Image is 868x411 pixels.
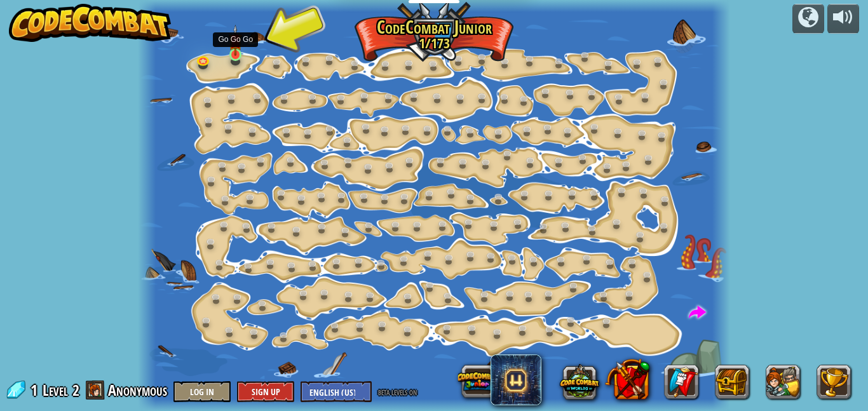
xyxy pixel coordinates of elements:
img: level-banner-unstarted.png [229,25,242,56]
span: 1 [31,380,41,400]
button: Sign Up [237,381,294,402]
button: Log In [173,381,231,402]
button: Adjust volume [827,4,859,34]
button: Campaigns [792,4,824,34]
img: CodeCombat - Learn how to code by playing a game [9,4,172,42]
span: 2 [72,380,79,400]
span: beta levels on [378,386,417,398]
span: Anonymous [108,380,167,400]
span: Level [43,380,68,401]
